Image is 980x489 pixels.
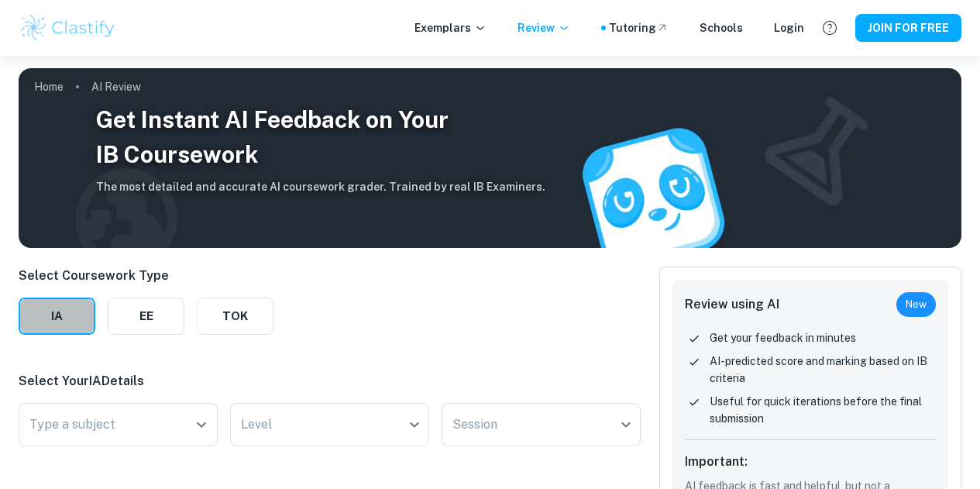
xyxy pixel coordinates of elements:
[19,372,641,391] p: Select Your IA Details
[685,295,779,314] h6: Review using AI
[197,298,273,335] button: TOK
[34,76,64,98] a: Home
[609,19,669,36] a: Tutoring
[191,414,212,436] button: Open
[700,19,743,36] a: Schools
[19,68,961,248] img: AI Review Cover
[817,15,843,41] button: Help and Feedback
[96,102,545,172] h3: Get Instant AI Feedback on Your IB Coursework
[710,393,936,427] p: Useful for quick iterations before the final submission
[19,267,273,285] p: Select Coursework Type
[19,298,95,335] button: IA
[96,178,545,195] h6: The most detailed and accurate AI coursework grader. Trained by real IB Examiners.
[685,453,936,471] h6: Important:
[414,19,487,36] p: Exemplars
[710,329,856,346] p: Get your feedback in minutes
[774,19,804,36] a: Login
[518,19,570,36] p: Review
[896,297,936,312] span: New
[91,78,141,95] p: AI Review
[855,14,961,42] button: JOIN FOR FREE
[19,12,117,43] img: Clastify logo
[710,353,936,387] p: AI-predicted score and marking based on IB criteria
[108,298,184,335] button: EE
